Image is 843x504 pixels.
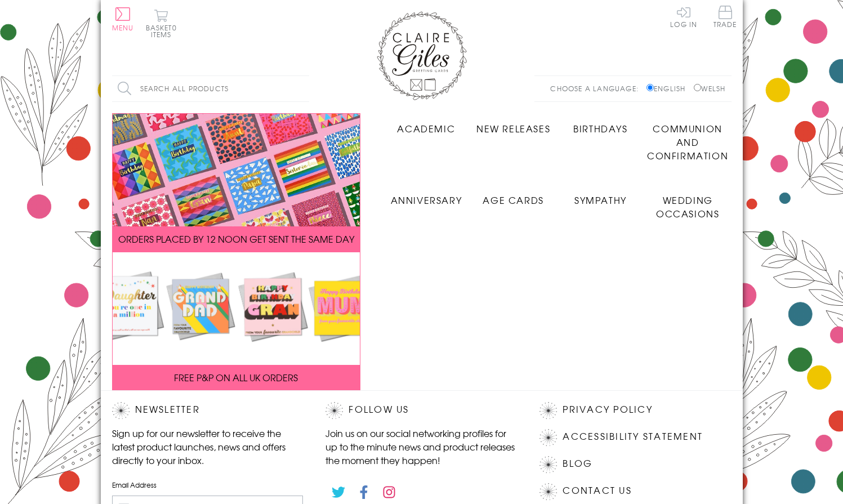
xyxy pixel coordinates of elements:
[644,113,732,162] a: Communion and Confirmation
[146,9,177,38] button: Basket0 items
[557,113,644,135] a: Birthdays
[563,456,592,471] a: Blog
[563,483,631,498] a: Contact Us
[557,185,644,207] a: Sympathy
[298,76,309,101] input: Search
[397,122,455,135] span: Academic
[647,122,728,162] span: Communion and Confirmation
[470,185,557,207] a: Age Cards
[325,402,517,419] h2: Follow Us
[383,185,470,207] a: Anniversary
[112,426,304,467] p: Sign up for our newsletter to receive the latest product launches, news and offers directly to yo...
[713,6,737,30] a: Trade
[112,7,134,31] button: Menu
[112,76,309,101] input: Search all products
[391,193,462,207] span: Anniversary
[694,83,726,93] label: Welsh
[563,429,703,444] a: Accessibility Statement
[112,402,304,419] h2: Newsletter
[646,83,691,93] label: English
[644,185,732,220] a: Wedding Occasions
[377,11,467,100] img: Claire Giles Greetings Cards
[694,84,701,91] input: Welsh
[550,83,644,93] p: Choose a language:
[646,84,654,91] input: English
[573,122,627,135] span: Birthdays
[476,122,550,135] span: New Releases
[112,23,134,33] span: Menu
[383,113,470,135] a: Academic
[656,193,719,220] span: Wedding Occasions
[118,232,354,246] span: ORDERS PLACED BY 12 NOON GET SENT THE SAME DAY
[151,23,177,39] span: 0 items
[483,193,543,207] span: Age Cards
[325,426,517,467] p: Join us on our social networking profiles for up to the minute news and product releases the mome...
[670,6,697,28] a: Log In
[713,6,737,28] span: Trade
[174,371,298,384] span: FREE P&P ON ALL UK ORDERS
[574,193,627,207] span: Sympathy
[563,402,652,417] a: Privacy Policy
[112,480,304,490] label: Email Address
[470,113,557,135] a: New Releases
